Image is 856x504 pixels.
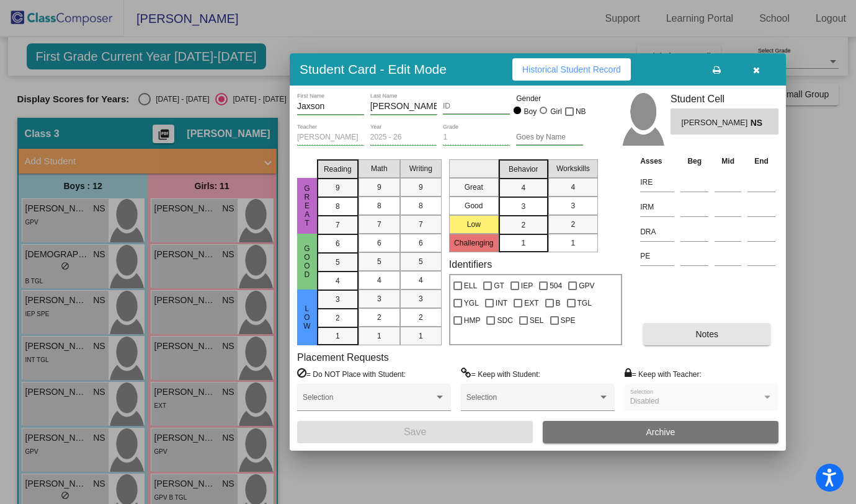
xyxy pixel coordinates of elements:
span: Archive [646,427,675,437]
span: 5 [377,256,381,267]
span: SEL [530,313,544,328]
span: 8 [419,200,423,211]
span: Writing [409,163,432,174]
button: Notes [643,323,770,345]
label: Placement Requests [297,351,389,363]
span: 9 [419,182,423,193]
span: Behavior [509,164,538,175]
span: NS [751,117,768,130]
span: 4 [571,182,575,193]
span: 6 [419,237,423,249]
span: 3 [419,293,423,304]
span: Historical Student Record [522,64,621,74]
span: Save [404,427,426,437]
span: IEP [521,278,533,293]
button: Archive [543,421,778,443]
input: assessment [640,173,674,192]
span: TGL [577,296,592,311]
span: SDC [497,313,512,328]
button: Historical Student Record [512,58,631,81]
span: 4 [521,182,525,193]
label: = Keep with Teacher: [625,368,702,380]
span: 3 [521,201,525,212]
div: Boy [524,106,537,117]
th: Mid [711,154,744,168]
span: B [556,296,561,311]
label: = Keep with Student: [461,368,540,380]
span: SPE [561,313,576,328]
span: 2 [419,312,423,323]
th: Beg [677,154,711,168]
input: year [370,133,437,142]
h3: Student Card - Edit Mode [300,61,447,77]
label: Identifiers [449,259,492,270]
span: 9 [377,182,381,193]
span: 4 [336,275,340,286]
span: 1 [419,330,423,342]
span: 5 [419,256,423,267]
span: 2 [336,312,340,324]
span: 6 [377,237,381,249]
span: 4 [377,275,381,286]
span: GT [494,278,504,293]
input: assessment [640,223,674,241]
span: INT [496,296,507,311]
span: Great [301,184,313,228]
input: assessment [640,247,674,265]
th: Asses [637,154,677,168]
span: 2 [521,219,525,231]
span: ELL [464,278,477,293]
span: 8 [336,201,340,212]
span: Workskills [556,163,590,174]
span: 1 [521,237,525,249]
span: 9 [336,182,340,193]
span: 504 [550,278,562,293]
span: EXT [524,296,538,311]
span: 2 [571,219,575,230]
h3: Student Cell [671,93,778,105]
button: Save [297,421,533,443]
span: 7 [419,219,423,230]
span: 6 [336,238,340,249]
span: Good [301,244,313,279]
span: 1 [377,330,381,342]
span: GPV [579,278,594,293]
span: Low [301,304,313,330]
mat-label: Gender [516,93,583,104]
span: 5 [336,257,340,268]
div: Girl [550,106,562,117]
span: 4 [419,275,423,286]
span: Disabled [630,397,659,405]
span: 3 [377,293,381,304]
span: HMP [464,313,481,328]
span: 1 [336,330,340,342]
span: 7 [336,219,340,231]
span: Math [371,163,388,174]
span: 7 [377,219,381,230]
input: goes by name [516,133,583,142]
input: teacher [297,133,364,142]
span: 2 [377,312,381,323]
span: YGL [464,296,479,311]
span: 1 [571,237,575,249]
span: [PERSON_NAME] [681,117,750,130]
input: assessment [640,198,674,216]
span: NB [576,104,586,119]
span: Notes [695,329,718,339]
span: Reading [324,164,352,175]
th: End [744,154,778,168]
span: 3 [336,294,340,305]
input: grade [443,133,510,142]
label: = Do NOT Place with Student: [297,368,406,380]
span: 3 [571,200,575,211]
span: 8 [377,200,381,211]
